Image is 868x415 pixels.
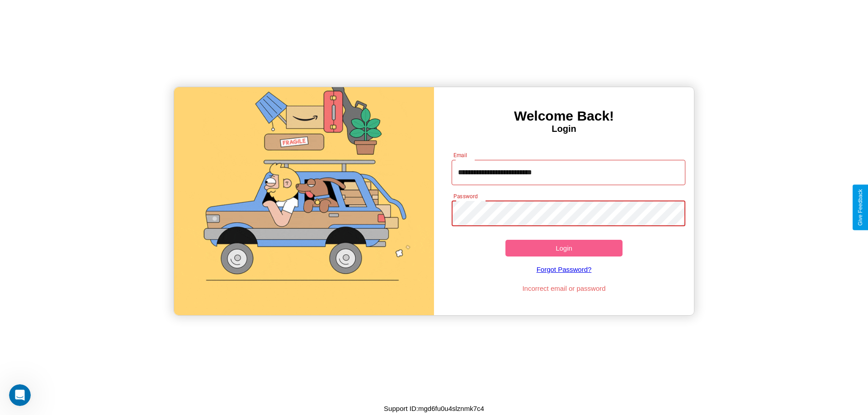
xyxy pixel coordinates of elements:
[434,124,694,134] h4: Login
[9,384,31,406] iframe: Intercom live chat
[453,151,467,159] label: Email
[505,240,623,256] button: Login
[384,402,484,415] p: Support ID: mgd6fu0u4slznmk7c4
[453,192,477,200] label: Password
[174,87,434,315] img: gif
[447,282,681,294] p: Incorrect email or password
[434,108,694,124] h3: Welcome Back!
[857,189,863,226] div: Give Feedback
[447,256,681,282] a: Forgot Password?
